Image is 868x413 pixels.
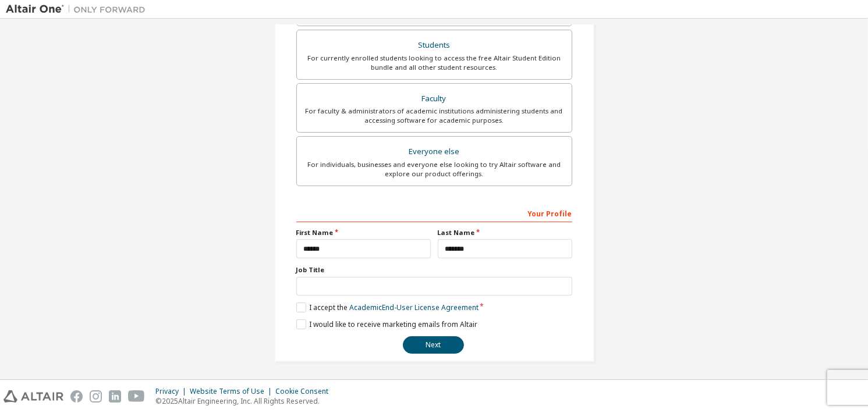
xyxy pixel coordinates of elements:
div: For currently enrolled students looking to access the free Altair Student Edition bundle and all ... [304,54,565,72]
div: Your Profile [296,204,572,222]
img: Altair One [6,3,151,15]
a: Academic End-User License Agreement [349,302,479,312]
label: Last Name [438,228,572,237]
img: instagram.svg [90,390,102,403]
img: youtube.svg [128,390,145,403]
div: Privacy [155,387,190,396]
button: Next [403,336,464,354]
div: Students [304,37,565,54]
div: Cookie Consent [275,387,335,396]
label: I would like to receive marketing emails from Altair [296,319,477,329]
img: altair_logo.svg [3,390,63,403]
label: Job Title [296,265,572,275]
img: facebook.svg [70,390,83,403]
div: Everyone else [304,144,565,160]
div: Website Terms of Use [190,387,275,396]
div: Faculty [304,91,565,107]
div: For faculty & administrators of academic institutions administering students and accessing softwa... [304,106,565,125]
div: For individuals, businesses and everyone else looking to try Altair software and explore our prod... [304,160,565,179]
label: First Name [296,228,431,237]
label: I accept the [296,302,479,312]
img: linkedin.svg [109,390,121,403]
p: © 2025 Altair Engineering, Inc. All Rights Reserved. [155,396,335,406]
